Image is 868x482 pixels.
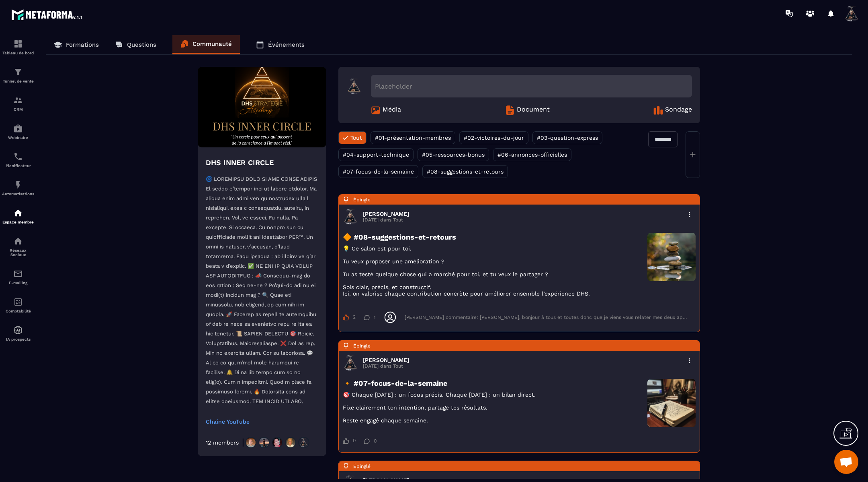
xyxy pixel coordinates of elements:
p: Planificateur [2,163,34,168]
img: automations [13,208,23,218]
span: Document [517,106,550,115]
img: https://production-metaforma-bucket.s3.fr-par.scw.cloud/production-metaforma-bucket/users/May2025... [285,437,296,448]
span: #04-support-technique [343,151,409,158]
img: https://production-metaforma-bucket.s3.fr-par.scw.cloud/production-metaforma-bucket/users/May2025... [258,437,270,448]
img: logo [11,7,84,22]
span: #03-question-express [537,134,598,141]
img: https://production-metaforma-bucket.s3.fr-par.scw.cloud/production-metaforma-bucket/users/June202... [272,437,283,448]
a: formationformationCRM [2,89,34,118]
a: Événements [248,35,313,54]
p: E-mailing [2,281,34,285]
span: Sondage [665,106,692,115]
span: #06-annonces-officielles [497,151,567,158]
h3: [PERSON_NAME] [363,357,409,363]
span: #01-présentation-membres [375,134,451,141]
img: https://production-metaforma-bucket.s3.fr-par.scw.cloud/production-metaforma-bucket/users/August2... [245,437,256,448]
span: Épinglé [353,197,371,203]
a: Communauté [172,35,240,54]
a: schedulerschedulerPlanificateur [2,146,34,174]
a: Formations [46,35,107,54]
span: 1 [374,314,376,320]
img: formation [13,67,23,77]
p: 🎯 Chaque [DATE] : un focus précis. Chaque [DATE] : un bilan direct. Fixe clairement ton intention... [343,391,643,424]
img: automations [13,325,23,335]
span: #08-suggestions-et-retours [427,168,504,175]
p: [DATE] dans Tout [363,217,409,223]
p: [DATE] dans Tout [363,363,409,369]
p: Événements [268,41,305,48]
span: Épinglé [353,463,371,469]
p: Communauté [192,40,232,48]
img: social-network [13,236,23,246]
p: Comptabilité [2,309,34,313]
p: Tunnel de vente [2,79,34,83]
span: Média [383,106,401,115]
span: Épinglé [353,343,371,349]
a: automationsautomationsAutomatisations [2,174,34,202]
p: Webinaire [2,135,34,140]
p: Formations [66,41,99,48]
p: Questions [127,41,156,48]
h3: 🔸 #07-focus-de-la-semaine [343,379,643,387]
div: [PERSON_NAME] commentaire: [PERSON_NAME], bonjour à tous et toutes donc que je viens vous relater... [405,314,688,320]
a: automationsautomationsEspace membre [2,202,34,230]
img: scheduler [13,152,23,161]
p: Espace membre [2,220,34,224]
a: Ouvrir le chat [834,450,858,474]
h3: 🔶 #08-suggestions-et-retours [343,233,643,241]
p: Tableau de bord [2,51,34,55]
img: automations [13,180,23,190]
p: Réseaux Sociaux [2,248,34,257]
p: 💡 Ce salon est pour toi. Tu veux proposer une amélioration ? Tu as testé quelque chose qui a marc... [343,245,643,297]
p: Automatisations [2,192,34,196]
span: 0 [374,438,377,444]
span: Tout [350,134,362,141]
img: email [13,269,23,279]
img: user photo [647,233,696,281]
a: formationformationTunnel de vente [2,61,34,89]
a: Chaîne YouTube [206,418,318,425]
p: 🌀 LOREMIPSU DOLO SI AME CONSE ADIPIS El seddo e’tempor inci ut labore etdolor. Ma aliqua enim adm... [206,174,318,406]
span: 0 [353,438,356,444]
span: 2 [353,314,356,321]
img: formation [13,95,23,105]
img: accountant [13,297,23,307]
a: accountantaccountantComptabilité [2,291,34,319]
h3: [PERSON_NAME] [363,211,409,217]
p: IA prospects [2,337,34,341]
span: #02-victoires-du-jour [464,134,524,141]
img: formation [13,39,23,49]
a: Questions [107,35,164,54]
img: https://production-metaforma-bucket.s3.fr-par.scw.cloud/production-metaforma-bucket/users/July202... [298,437,309,448]
a: emailemailE-mailing [2,263,34,291]
p: CRM [2,107,34,112]
img: automations [13,124,23,133]
span: #07-focus-de-la-semaine [343,168,414,175]
a: social-networksocial-networkRéseaux Sociaux [2,230,34,263]
div: 12 members [206,439,239,446]
span: #05-ressources-bonus [422,151,485,158]
a: automationsautomationsWebinaire [2,118,34,146]
div: Placeholder [371,75,692,97]
img: Community background [198,67,326,147]
h4: DHS INNER CIRCLE [206,157,318,168]
img: user photo [647,379,696,427]
a: formationformationTableau de bord [2,33,34,61]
